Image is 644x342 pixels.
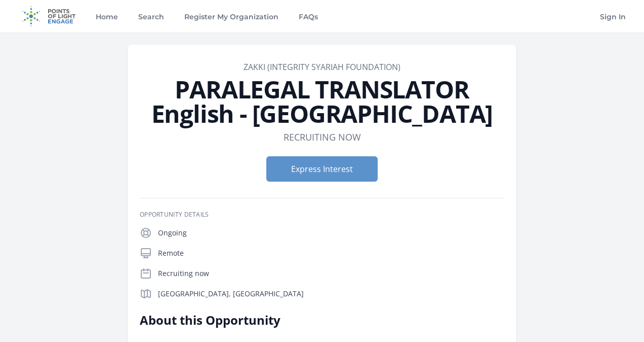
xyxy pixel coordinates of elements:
[266,156,378,182] button: Express Interest
[158,248,504,258] p: Remote
[158,268,504,279] p: Recruiting now
[158,289,504,299] p: [GEOGRAPHIC_DATA], [GEOGRAPHIC_DATA]
[140,312,436,328] h2: About this Opportunity
[158,228,504,238] p: Ongoing
[140,77,504,126] h1: PARALEGAL TRANSLATOR English - [GEOGRAPHIC_DATA]
[284,130,361,144] dd: Recruiting now
[140,211,504,219] h3: Opportunity Details
[244,61,400,73] a: ZAKKI (Integrity Syariah Foundation)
